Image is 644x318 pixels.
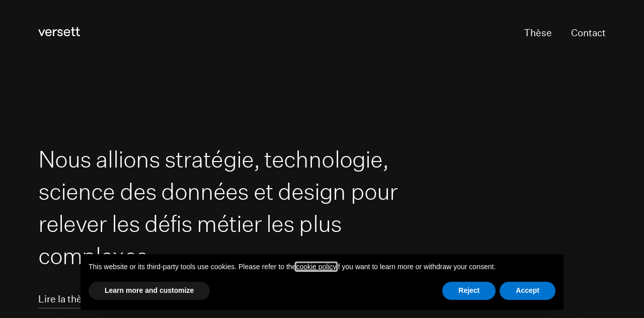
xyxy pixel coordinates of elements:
button: Accept [500,282,555,300]
a: Contact [571,24,606,42]
button: Reject [442,282,496,300]
div: Notice [72,246,572,318]
div: This website or its third-party tools use cookies. Please refer to the if you want to learn more ... [80,254,563,280]
a: cookie policy [296,263,336,271]
button: Learn more and customize [89,282,210,300]
a: Thèse [524,24,552,42]
h1: Nous allions stratégie, technologie, science des données et design pour relever les défis métier ... [38,143,405,271]
a: Lire la thèse [38,290,93,308]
